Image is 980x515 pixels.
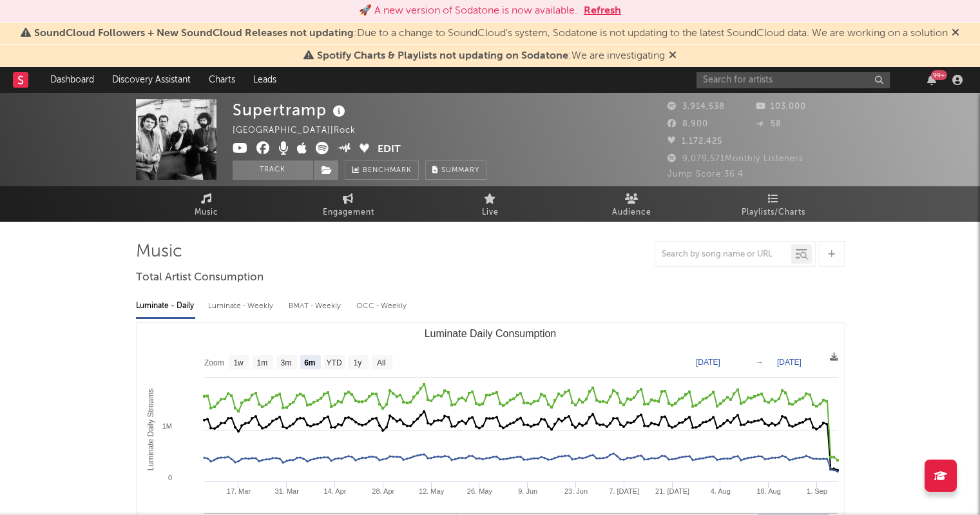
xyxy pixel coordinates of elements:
[655,487,689,495] text: 21. [DATE]
[233,99,349,121] div: Supertramp
[34,28,354,39] span: SoundCloud Followers + New SoundCloud Releases not updating
[233,358,244,367] text: 1w
[742,205,805,220] span: Playlists/Charts
[204,358,224,367] text: Zoom
[584,3,621,19] button: Refresh
[200,67,244,93] a: Charts
[697,72,890,88] input: Search for artists
[162,422,171,430] text: 1M
[378,142,401,158] button: Edit
[323,205,374,220] span: Engagement
[146,389,155,471] text: Luminate Daily Streams
[136,295,195,317] div: Luminate - Daily
[136,186,278,222] a: Music
[561,186,703,222] a: Audience
[345,160,419,180] a: Benchmark
[518,487,537,495] text: 9. Jun
[952,28,959,39] span: Dismiss
[195,205,218,220] span: Music
[226,487,251,495] text: 17. Mar
[289,295,343,317] div: BMAT - Weekly
[668,155,803,163] span: 9,079,571 Monthly Listeners
[278,186,419,222] a: Engagement
[655,249,791,260] input: Search by song name or URL
[609,487,639,495] text: 7. [DATE]
[777,358,802,367] text: [DATE]
[317,51,568,61] span: Spotify Charts & Playlists not updating on Sodatone
[317,51,665,61] span: : We are investigating
[372,487,394,495] text: 28. Apr
[326,358,341,367] text: YTD
[34,28,948,39] span: : Due to a change to SoundCloud's system, Sodatone is not updating to the latest SoundCloud data....
[353,358,361,367] text: 1y
[564,487,587,495] text: 23. Jun
[41,67,103,93] a: Dashboard
[927,75,936,85] button: 99+
[256,358,267,367] text: 1m
[756,358,764,367] text: →
[669,51,677,61] span: Dismiss
[441,167,479,174] span: Summary
[703,186,845,222] a: Playlists/Charts
[363,163,412,179] span: Benchmark
[466,487,492,495] text: 26. May
[168,474,171,481] text: 0
[482,205,499,220] span: Live
[710,487,730,495] text: 4. Aug
[233,123,370,139] div: [GEOGRAPHIC_DATA] | Rock
[425,160,486,180] button: Summary
[304,358,315,367] text: 6m
[424,328,556,339] text: Luminate Daily Consumption
[208,295,276,317] div: Luminate - Weekly
[274,487,299,495] text: 31. Mar
[668,137,722,146] span: 1,172,425
[756,102,806,111] span: 103,000
[756,487,780,495] text: 18. Aug
[359,3,577,19] div: 🚀 A new version of Sodatone is now available.
[136,270,264,286] span: Total Artist Consumption
[807,487,827,495] text: 1. Sep
[103,67,200,93] a: Discovery Assistant
[280,358,291,367] text: 3m
[419,487,445,495] text: 12. May
[756,120,782,128] span: 58
[696,358,720,367] text: [DATE]
[668,170,744,179] span: Jump Score: 36.4
[612,205,651,220] span: Audience
[376,358,385,367] text: All
[244,67,285,93] a: Leads
[419,186,561,222] a: Live
[668,102,725,111] span: 3,914,538
[323,487,346,495] text: 14. Apr
[233,160,313,180] button: Track
[931,70,947,80] div: 99 +
[668,120,708,128] span: 8,900
[356,295,408,317] div: OCC - Weekly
